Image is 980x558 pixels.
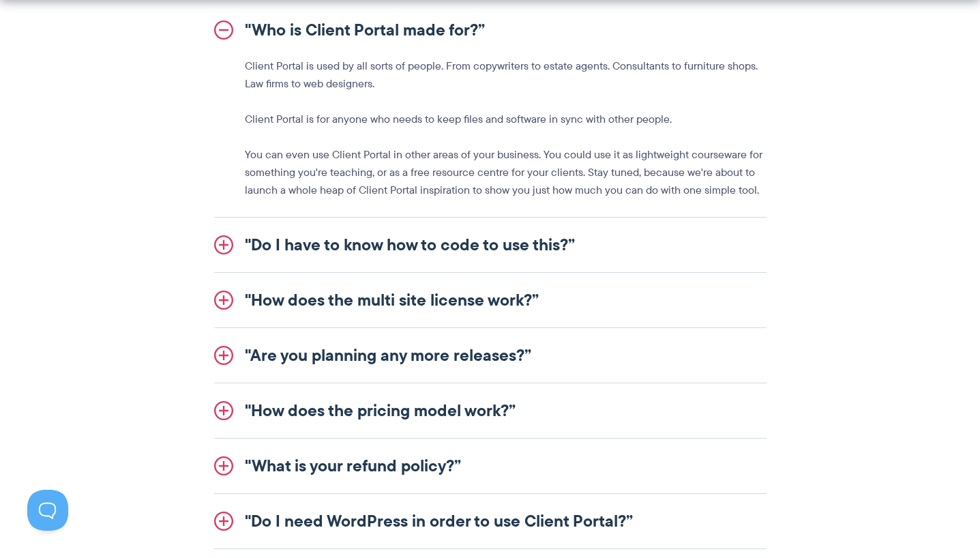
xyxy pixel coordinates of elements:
a: "How does the multi site license work?” [214,273,767,327]
iframe: Toggle Customer Support [27,490,68,531]
p: Client Portal is used by all sorts of people. From copywriters to estate agents. Consultants to f... [245,57,767,93]
p: You can even use Client Portal in other areas of your business. You could use it as lightweight c... [245,146,767,199]
p: Client Portal is for anyone who needs to keep files and software in sync with other people. [245,111,767,128]
a: "How does the pricing model work?” [214,383,767,438]
a: "Who is Client Portal made for?” [214,3,767,57]
a: "What is your refund policy?” [214,439,767,493]
a: "Do I need WordPress in order to use Client Portal?” [214,494,767,548]
a: "Are you planning any more releases?” [214,328,767,383]
a: "Do I have to know how to code to use this?” [214,218,767,272]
